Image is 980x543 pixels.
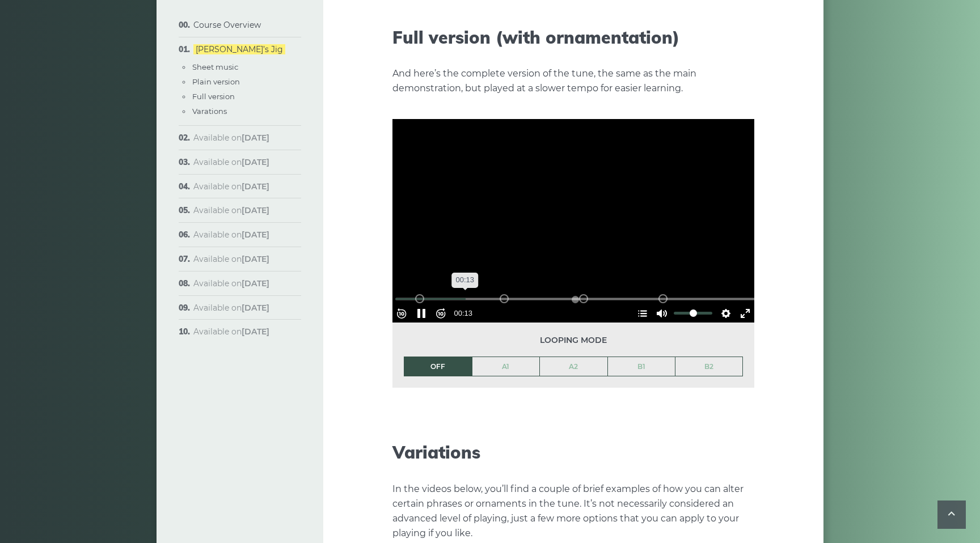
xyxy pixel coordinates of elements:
[242,278,269,289] strong: [DATE]
[242,133,269,143] strong: [DATE]
[472,357,540,376] a: A1
[392,442,754,463] h2: Variations
[242,230,269,240] strong: [DATE]
[242,181,269,192] strong: [DATE]
[242,254,269,264] strong: [DATE]
[192,77,240,86] a: Plain version
[193,20,261,30] a: Course Overview
[193,44,285,54] a: [PERSON_NAME]’s Jig
[392,27,754,48] h2: Full version (with ornamentation)
[193,205,269,215] span: Available on
[540,357,607,376] a: A2
[404,334,743,347] span: Looping mode
[193,181,269,192] span: Available on
[193,303,269,313] span: Available on
[193,326,269,337] span: Available on
[242,157,269,167] strong: [DATE]
[392,482,754,541] p: In the videos below, you’ll find a couple of brief examples of how you can alter certain phrases ...
[193,254,269,264] span: Available on
[242,326,269,337] strong: [DATE]
[192,92,235,101] a: Full version
[192,107,227,116] a: Varations
[193,157,269,167] span: Available on
[192,62,238,71] a: Sheet music
[193,278,269,289] span: Available on
[675,357,742,376] a: B2
[608,357,675,376] a: B1
[193,230,269,240] span: Available on
[242,303,269,313] strong: [DATE]
[193,133,269,143] span: Available on
[242,205,269,215] strong: [DATE]
[392,66,754,96] p: And here’s the complete version of the tune, the same as the main demonstration, but played at a ...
